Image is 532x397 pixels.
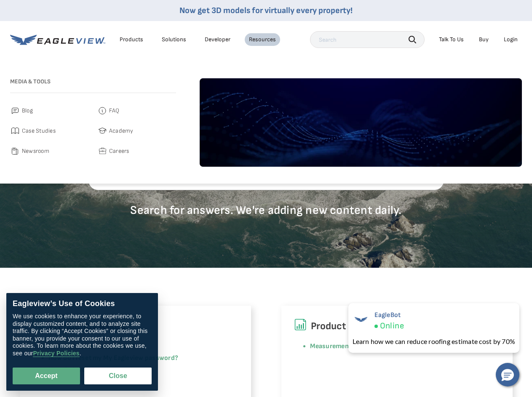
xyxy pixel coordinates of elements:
[353,336,515,346] div: Learn how we can reduce roofing estimate cost by 70%
[109,146,129,156] span: Careers
[13,299,152,309] div: Eagleview’s Use of Cookies
[179,5,353,16] a: Now get 3D models for virtually every property!
[84,368,152,384] button: Close
[97,146,176,156] a: Careers
[380,321,404,331] span: Online
[294,318,500,334] h6: Product Content
[162,36,186,43] div: Solutions
[496,363,519,386] button: Hello, have a question? Let’s chat.
[22,146,49,156] span: Newsroom
[22,126,56,136] span: Case Studies
[200,78,522,167] img: default-image.webp
[249,36,276,43] div: Resources
[10,146,89,156] a: Newsroom
[504,36,518,43] div: Login
[10,126,20,136] img: case_studies.svg
[205,36,230,43] a: Developer
[10,78,176,85] h3: Media & Tools
[22,106,33,116] span: Blog
[97,106,107,116] img: faq.svg
[10,126,89,136] a: Case Studies
[33,350,79,357] a: Privacy Policies
[120,36,143,43] div: Products
[97,146,107,156] img: careers.svg
[10,106,89,116] a: Blog
[310,342,377,350] a: Measurement Reports
[88,203,444,218] p: Search for answers. We're adding new content daily.
[97,126,176,136] a: Academy
[439,36,464,43] div: Talk To Us
[109,126,134,136] span: Academy
[310,31,425,48] input: Search
[13,368,80,384] button: Accept
[109,106,120,116] span: FAQ
[97,106,176,116] a: FAQ
[10,106,20,116] img: blog.svg
[374,311,404,319] span: EagleBot
[479,36,489,43] a: Buy
[97,126,107,136] img: academy.svg
[13,313,152,357] div: We use cookies to enhance your experience, to display customized content, and to analyze site tra...
[353,311,369,328] img: EagleBot
[10,146,20,156] img: newsroom.svg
